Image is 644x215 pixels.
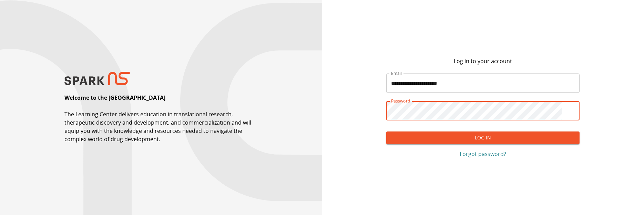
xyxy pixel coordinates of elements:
[454,57,512,65] p: Log in to your account
[64,94,165,102] p: Welcome to the [GEOGRAPHIC_DATA]
[64,110,258,143] p: The Learning Center delivers education in translational research, therapeutic discovery and devel...
[391,70,402,76] label: Email
[391,98,410,104] label: Password
[386,131,580,144] button: Log In
[64,72,130,85] img: SPARK NS
[386,150,580,158] a: Forgot password?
